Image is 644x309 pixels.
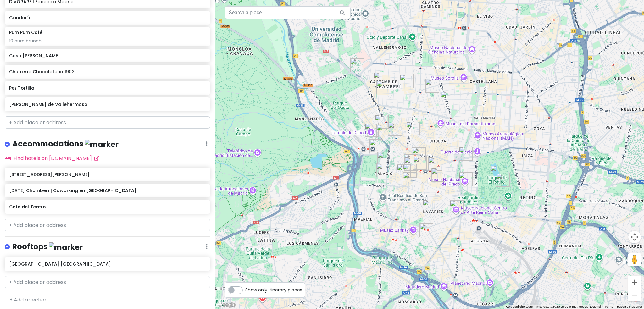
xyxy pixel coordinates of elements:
[431,168,445,182] div: Barrio de las Letras
[5,219,210,231] input: + Add place or address
[506,305,533,309] button: Keyboard shortcuts
[9,69,205,74] h6: Churrería Chocolateria 1902
[5,276,210,289] input: + Add place or address
[628,231,641,243] button: Map camera controls
[628,276,641,289] button: Zoom in
[459,147,473,161] div: CentroCentro
[9,102,205,107] h6: [PERSON_NAME] de Vallehermoso
[9,261,205,267] h6: [GEOGRAPHIC_DATA] [GEOGRAPHIC_DATA]
[9,38,205,44] div: 10 euro brunch
[377,152,391,166] div: Royal Palace of Madrid
[376,124,390,138] div: Cerralbo Museum
[49,242,83,252] img: marker
[9,172,205,177] h6: [STREET_ADDRESS][PERSON_NAME]
[404,154,418,168] div: Churrería Chocolateria 1902
[491,165,504,179] div: El Retiro Park
[369,139,383,153] div: The Social Hub Madrid
[459,172,473,186] div: Museo Nacional del Prado
[374,72,387,86] div: Gandarío
[450,200,464,214] div: Museo Nacional Centro de Arte Reina Sofía
[5,116,210,129] input: + Add place or address
[365,123,379,137] div: Temple of Debod
[9,188,205,193] h6: [DATE] Chamberí | Coworking en [GEOGRAPHIC_DATA]
[419,223,433,237] div: Café del Teatro
[9,85,205,91] h6: Pez Tortilla
[400,74,414,88] div: Mercado de Vallehermoso
[388,122,402,136] div: Hotel Riu Plaza España
[403,164,417,178] div: Plaza Mayor
[376,80,390,94] div: C. de Andrés Mellado, 25
[413,156,427,170] div: Casa Labra
[9,53,205,58] h6: Casa [PERSON_NAME]
[406,122,420,135] div: Pez Tortilla
[404,157,418,171] div: Chocolatería San Ginés
[397,164,411,178] div: Mercado de San Miguel
[216,301,237,309] img: Google
[85,140,119,149] img: marker
[375,115,389,129] div: The Fix - Café de Especialidad
[628,253,641,266] button: Drag Pegman onto the map to open Street View
[428,157,442,171] div: Galleria Canalejas
[496,173,510,187] div: Palacio de Cristal
[403,172,417,186] div: DIVORARE l Focaccia Madrid
[604,305,613,308] a: Terms (opens in new tab)
[12,242,83,252] h4: Rooftops
[425,79,439,93] div: Plaza de Olavide
[412,147,426,161] div: Calle de Rompelanzas
[536,305,601,308] span: Map data ©2025 Google, Inst. Geogr. Nacional
[5,155,99,162] a: Find hotels on [DOMAIN_NAME]
[12,139,119,149] h4: Accommodations
[617,305,642,308] a: Report a map error
[9,296,47,303] a: + Add a section
[628,289,641,301] button: Zoom out
[9,15,205,20] h6: Gandarío
[9,30,42,35] h6: Pum Pum Café
[441,91,454,105] div: Monday Chamberí | Coworking en Madrid
[423,200,436,213] div: Pum Pum Café
[350,58,364,72] div: Moncloa's Lighthouse
[225,6,351,19] input: Search a place
[245,286,302,293] span: Show only itinerary places
[216,301,237,309] a: Open this area in Google Maps (opens a new window)
[9,204,205,210] h6: Café del Teatro
[376,163,390,177] div: Catedral de Santa María la Real de la Almudena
